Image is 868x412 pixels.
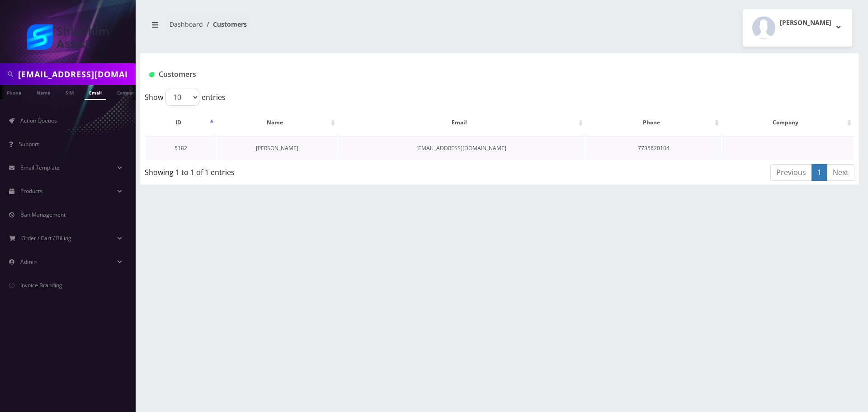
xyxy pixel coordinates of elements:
[2,85,26,99] a: Phone
[722,109,854,136] th: Company: activate to sort column ascending
[338,109,585,136] th: Email: activate to sort column ascending
[586,137,721,160] td: 7735620104
[149,70,731,79] h1: Customers
[147,15,493,41] nav: breadcrumb
[20,187,42,195] span: Products
[811,164,827,181] a: 1
[338,137,585,160] td: [EMAIL_ADDRESS][DOMAIN_NAME]
[146,137,216,160] td: 5182
[19,140,39,148] span: Support
[27,24,108,50] img: Shluchim Assist
[113,85,143,99] a: Company
[827,164,854,181] a: Next
[20,281,62,289] span: Invoice Branding
[203,19,247,29] li: Customers
[170,20,203,28] a: Dashboard
[145,163,434,178] div: Showing 1 to 1 of 1 entries
[780,19,831,27] h2: [PERSON_NAME]
[18,66,133,83] input: Search in Company
[61,85,78,99] a: SIM
[586,109,721,136] th: Phone: activate to sort column ascending
[32,85,55,99] a: Name
[256,144,298,152] a: [PERSON_NAME]
[770,164,812,181] a: Previous
[743,9,852,47] button: [PERSON_NAME]
[165,89,199,106] select: Showentries
[146,109,216,136] th: ID: activate to sort column descending
[145,89,226,106] label: Show entries
[217,109,337,136] th: Name: activate to sort column ascending
[20,258,37,265] span: Admin
[85,85,106,100] a: Email
[20,117,57,124] span: Action Queues
[20,211,66,218] span: Ban Management
[21,234,71,242] span: Order / Cart / Billing
[20,164,60,171] span: Email Template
